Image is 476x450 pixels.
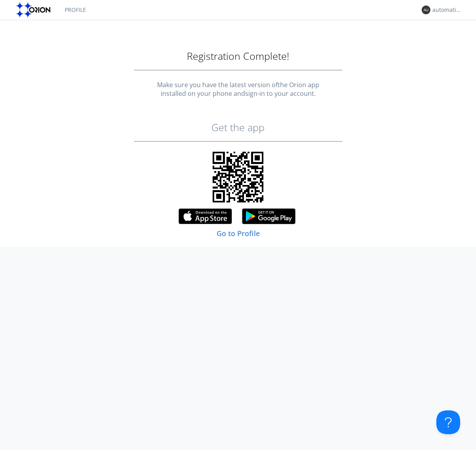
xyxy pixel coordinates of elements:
[436,410,460,434] iframe: Toggle Customer Support
[8,122,468,133] h2: Get the app
[16,2,53,18] img: orion-labs-logo.svg
[8,51,468,62] h1: Registration Complete!
[432,6,462,14] div: automation+changelanguage+1759798677
[422,6,430,14] img: 373638.png
[213,152,263,202] img: qrcode.svg
[217,229,260,238] a: Go to Profile
[242,208,297,228] img: googleplay.svg
[8,80,468,99] div: Make sure you have the latest version of the Orion app installed on your phone and sign-in to you...
[178,208,234,228] img: appstore.svg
